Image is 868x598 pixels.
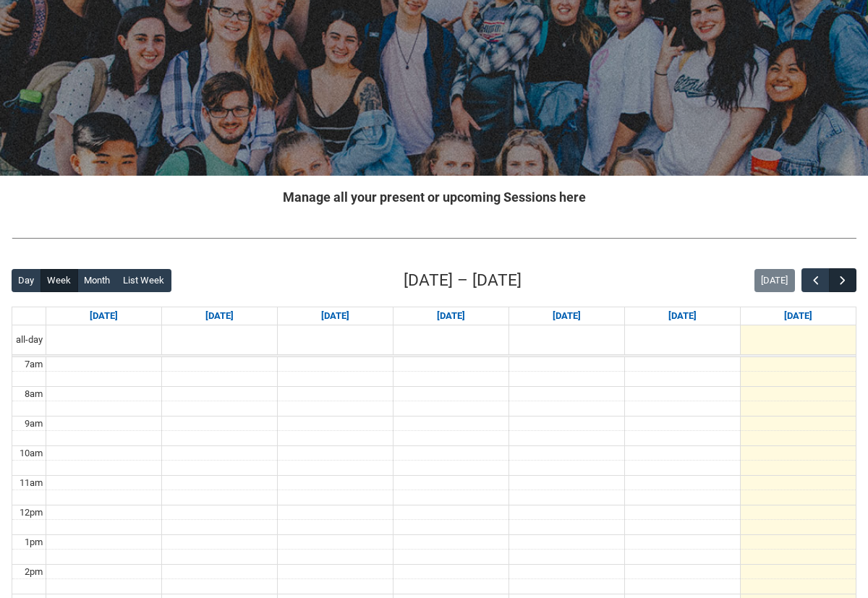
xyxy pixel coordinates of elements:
[12,269,41,292] button: Day
[203,307,237,325] a: Go to September 1, 2025
[22,387,46,401] div: 8am
[434,307,468,325] a: Go to September 3, 2025
[77,269,117,292] button: Month
[12,231,856,245] img: REDU_GREY_LINE
[829,268,856,292] button: Next Week
[754,269,795,292] button: [DATE]
[17,446,46,461] div: 10am
[87,307,121,325] a: Go to August 31, 2025
[665,307,699,325] a: Go to September 5, 2025
[13,333,46,347] span: all-day
[116,269,171,292] button: List Week
[22,357,46,372] div: 7am
[801,268,829,292] button: Previous Week
[404,268,522,293] h2: [DATE] – [DATE]
[22,565,46,579] div: 2pm
[781,307,815,325] a: Go to September 6, 2025
[41,269,78,292] button: Week
[17,505,46,520] div: 12pm
[22,417,46,431] div: 9am
[12,187,856,207] h2: Manage all your present or upcoming Sessions here
[550,307,584,325] a: Go to September 4, 2025
[318,307,352,325] a: Go to September 2, 2025
[17,476,46,490] div: 11am
[22,535,46,550] div: 1pm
